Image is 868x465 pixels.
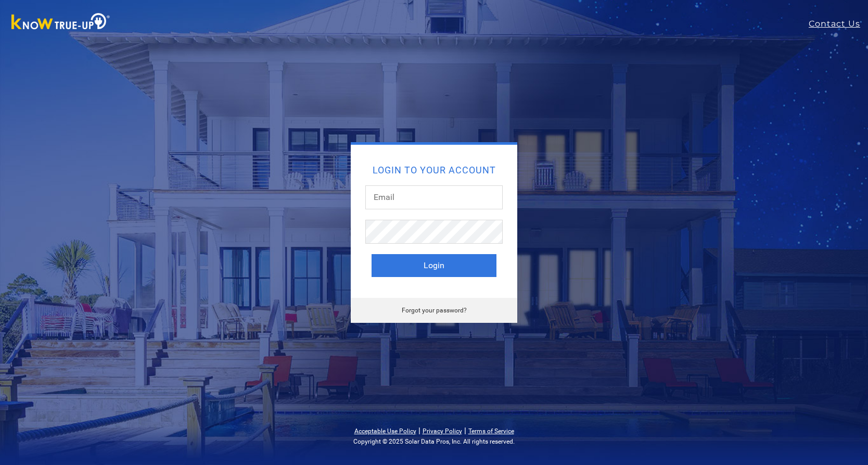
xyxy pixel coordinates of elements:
a: Forgot your password? [402,307,467,314]
input: Email [365,185,503,209]
a: Privacy Policy [423,428,462,435]
a: Contact Us [809,18,868,30]
a: Acceptable Use Policy [354,428,416,435]
a: Terms of Service [468,428,514,435]
span: | [418,425,420,435]
span: | [464,425,466,435]
img: Know True-Up [6,11,116,34]
h2: Login to your account [372,166,496,175]
button: Login [372,254,496,277]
